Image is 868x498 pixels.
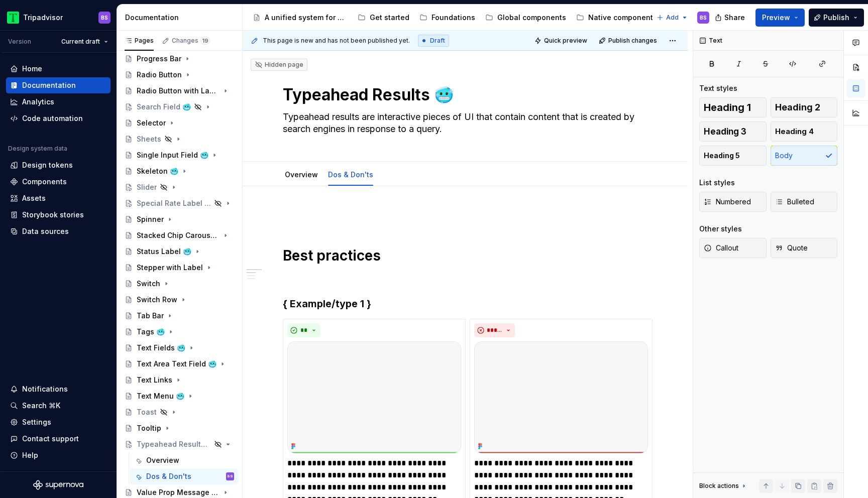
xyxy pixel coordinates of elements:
div: Components [22,177,67,187]
div: Native components [588,13,657,23]
div: Progress Bar [137,54,181,64]
a: Stacked Chip Carousel 🥶 [121,227,238,243]
a: Documentation [6,77,111,93]
span: Heading 2 [775,102,820,112]
a: Text Fields 🥶 [121,340,238,356]
div: BS [101,14,108,22]
div: Overview [146,455,179,465]
a: Stepper with Label [121,260,238,276]
a: Components [6,174,111,190]
button: Heading 4 [771,121,838,142]
div: Switch [137,279,160,289]
div: Skeleton 🥶 [137,166,178,176]
span: Heading 4 [775,127,814,137]
a: Spinner [121,211,238,227]
a: Tooltip [121,420,238,436]
a: Progress Bar [121,51,238,67]
div: Slider [137,182,157,192]
div: Search ⌘K [22,401,60,411]
a: Code automation [6,110,111,127]
div: Toast [137,407,157,417]
div: Spinner [137,214,164,224]
div: Value Prop Message 🥶 [137,487,220,497]
button: Publish [809,9,864,27]
div: Tags 🥶 [137,327,165,337]
div: Typeahead Results 🥶 [137,439,211,449]
textarea: Typeahead results are interactive pieces of UI that contain content that is created by search eng... [281,109,645,137]
div: Page tree [249,8,652,28]
a: Radio Button with Label [121,83,238,99]
a: Typeahead Results 🥶 [121,436,238,452]
div: Selector [137,118,166,128]
a: Text Menu 🥶 [121,388,238,404]
a: Home [6,61,111,77]
div: Data sources [22,226,69,236]
div: Stacked Chip Carousel 🥶 [137,230,220,240]
a: Search Field 🥶 [121,99,238,115]
div: Tab Bar [137,311,164,321]
a: Text Area Text Field 🥶 [121,356,238,372]
div: Dos & Don'ts [324,164,377,185]
div: Text Menu 🥶 [137,391,184,401]
span: Add [666,14,679,22]
button: Search ⌘K [6,398,111,414]
a: Toast [121,404,238,420]
button: Bulleted [771,192,838,212]
a: Settings [6,414,111,430]
div: Text Fields 🥶 [137,343,185,353]
div: List styles [699,178,735,188]
svg: Supernova Logo [33,480,83,490]
button: Quote [771,238,838,258]
a: Skeleton 🥶 [121,163,238,179]
a: Native components [572,10,661,26]
div: Tripadvisor [23,13,63,23]
span: Quick preview [544,37,587,45]
span: Callout [704,243,738,253]
div: Radio Button [137,70,182,80]
a: Global components [481,10,570,26]
a: Foundations [415,10,479,26]
div: Storybook stories [22,210,84,220]
div: Version [8,38,31,46]
div: Contact support [22,434,79,444]
button: Heading 5 [699,146,767,166]
div: Other styles [699,224,742,234]
div: Dos & Don'ts [146,471,191,481]
span: 19 [200,37,210,45]
button: Quick preview [531,34,592,48]
span: Draft [430,37,445,45]
a: Overview [130,452,238,468]
div: Single Input Field 🥶 [137,150,208,160]
a: Analytics [6,94,111,110]
span: Numbered [704,197,751,207]
span: Publish [823,13,849,23]
a: Tags 🥶 [121,324,238,340]
a: Dos & Don'ts [328,170,373,179]
div: Hidden page [255,61,303,69]
a: Dos & Don'tsBS [130,468,238,484]
span: This page is new and has not been published yet. [263,37,410,45]
a: Data sources [6,223,111,239]
a: Text Links [121,372,238,388]
div: Switch Row [137,295,177,305]
button: Notifications [6,381,111,397]
button: Heading 3 [699,121,767,142]
span: Bulleted [775,197,814,207]
div: Global components [497,13,566,23]
div: Block actions [699,479,748,493]
h1: Best practices [283,246,647,265]
div: Settings [22,417,51,427]
button: Callout [699,238,767,258]
div: Radio Button with Label [137,86,220,96]
div: A unified system for every journey. [265,13,348,23]
div: Stepper with Label [137,263,203,273]
a: Switch Row [121,292,238,308]
a: Storybook stories [6,207,111,223]
a: Overview [285,170,318,179]
img: 62201db1-8cea-4ada-add4-7116c40bbea7.png [474,341,648,453]
div: Foundations [431,13,475,23]
div: Tooltip [137,423,161,433]
a: Sheets [121,131,238,147]
div: Documentation [125,13,238,23]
